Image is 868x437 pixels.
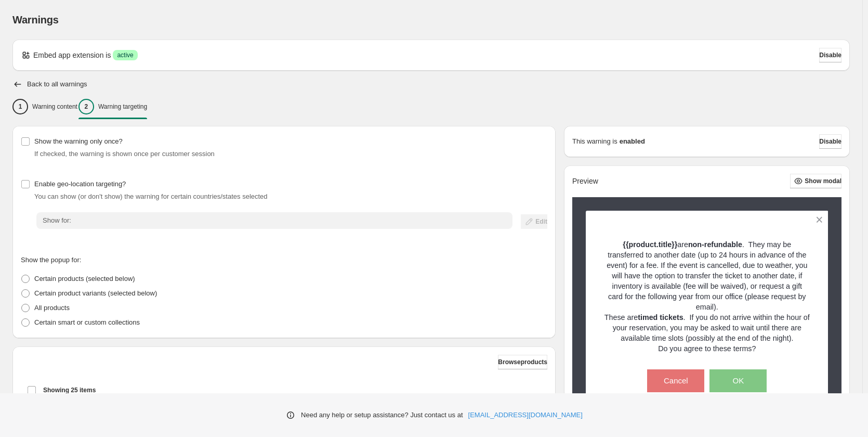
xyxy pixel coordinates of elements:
span: Show modal [805,177,841,185]
div: 2 [78,99,94,114]
p: Warning content [32,102,77,111]
button: Browseproducts [498,355,547,369]
button: Cancel [647,369,704,392]
span: Show the popup for: [21,256,81,264]
span: Warnings [12,14,59,25]
p: Do you agree to these terms? [604,343,810,354]
h2: Back to all warnings [27,80,87,88]
span: Disable [819,51,841,59]
button: 1Warning content [12,96,77,118]
div: 1 [12,99,28,114]
p: All products [34,303,70,313]
strong: {{product.title}} [623,240,677,249]
p: These are . If you do not arrive within the hour of your reservation, you may be asked to wait un... [604,312,810,343]
span: Certain product variants (selected below) [34,289,157,297]
span: Disable [819,137,841,146]
p: Certain smart or custom collections [34,317,140,328]
span: Showing 25 items [43,386,96,394]
button: Disable [819,48,841,62]
button: Show modal [790,174,841,188]
span: Enable geo-location targeting? [34,180,126,188]
h2: Preview [572,177,598,186]
p: This warning is [572,136,617,147]
span: active [117,51,133,59]
span: If checked, the warning is shown once per customer session [34,150,215,158]
p: are . They may be transferred to another date (up to 24 hours in advance of the event) for a fee.... [604,239,810,312]
button: OK [709,369,767,392]
span: You can show (or don't show) the warning for certain countries/states selected [34,192,268,200]
span: Browse products [498,358,547,366]
strong: timed tickets [638,313,683,322]
p: Embed app extension is [33,50,111,60]
p: Warning targeting [98,102,147,111]
span: Show the warning only once? [34,137,123,145]
span: Show for: [43,216,71,224]
button: 2Warning targeting [78,96,147,118]
span: Certain products (selected below) [34,275,135,282]
strong: non-refundable [688,240,742,249]
a: [EMAIL_ADDRESS][DOMAIN_NAME] [468,410,583,420]
button: Disable [819,134,841,149]
strong: enabled [620,136,645,147]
